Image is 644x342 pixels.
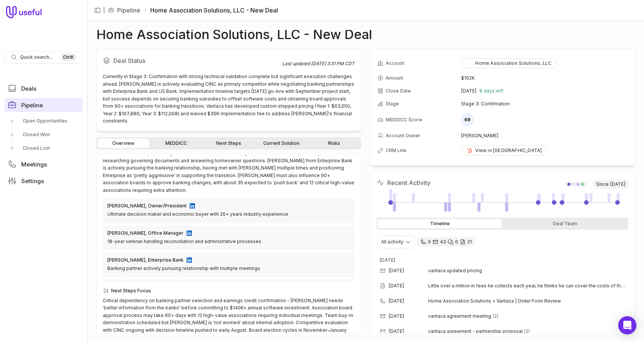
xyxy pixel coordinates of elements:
div: View in [GEOGRAPHIC_DATA] [466,147,542,154]
div: Timeline [378,219,502,228]
span: MEDDICC Score [386,117,422,123]
td: [PERSON_NAME] [461,130,628,142]
div: [PERSON_NAME], Enterprise Bank [107,257,184,263]
span: CRM Link [386,147,407,154]
a: Closed Won [5,129,83,141]
h1: Home Association Solutions, LLC - New Deal [96,30,372,39]
div: [PERSON_NAME] (Office Manager, 18 years tenure) describes current reconciliation as 'a nightmare'... [103,142,355,194]
span: | [103,6,105,15]
div: 18-year veteran handling reconciliation and administrative processes [107,238,350,245]
h2: Recent Activity [377,178,430,187]
span: 8 days left [479,88,503,94]
div: Deal Team [503,219,627,228]
div: Banking partner actively pursuing relationship with multiple meetings [107,265,350,272]
div: Pipeline submenu [5,115,83,154]
span: vantaca agreement - partnership proposal [428,328,523,334]
a: Deals [5,82,83,95]
div: Ultimate decision maker and economic buyer with 20+ years industry experience [107,210,350,218]
time: [DATE] [389,313,404,319]
kbd: Ctrl K [61,53,76,61]
img: LinkedIn [190,203,195,209]
time: [DATE] [389,298,404,304]
time: [DATE] [389,328,404,334]
time: [DATE] [389,283,404,289]
li: Home Association Solutions, LLC - New Deal [143,6,278,15]
div: Currently in Stage 3: Confirmation with strong technical validation complete but significant exec... [103,73,355,125]
div: Open Intercom Messenger [618,316,636,334]
div: Last updated [282,61,355,67]
img: LinkedIn [187,231,192,236]
span: Home Association Solutions + Vantaca | Order Form Review [428,298,616,304]
span: 2 emails in thread [493,313,498,319]
time: [DATE] 3:31 PM CDT [311,61,355,66]
a: Pipeline [117,6,140,15]
span: Settings [21,178,44,184]
time: [DATE] [380,257,395,263]
a: MEDDICC [151,139,202,148]
h2: Deal Status [103,55,282,67]
div: Home Association Solutions, LLC [466,60,551,66]
button: Collapse sidebar [92,5,103,16]
span: vantaca updated pricing [428,268,482,274]
time: [DATE] [461,88,476,94]
td: Stage 3: Confirmation [461,98,628,110]
a: Open Opportunities [5,115,83,127]
span: Meetings [21,162,47,167]
div: 9 calls and 43 email threads [417,237,475,246]
span: Since [593,180,628,189]
div: 69 [461,114,473,126]
a: Pipeline [5,98,83,112]
time: [DATE] [610,181,625,187]
div: Critical dependency on banking partner selection and earnings credit confirmation - [PERSON_NAME]... [103,297,355,341]
span: Stage [386,101,399,107]
span: Little over a million in fees he collects each year, he thinks he can cover the costs of the proc... [428,283,625,289]
a: Risks [308,139,360,148]
span: Close Date [386,88,411,94]
a: View in [GEOGRAPHIC_DATA] [461,146,547,155]
span: Pipeline [21,102,43,108]
a: Overview [98,139,149,148]
div: [PERSON_NAME], Office Manager [107,230,184,236]
span: Account [386,60,404,66]
span: Quick search... [20,54,53,60]
a: Current Solution [256,139,307,148]
a: Settings [5,174,83,188]
div: Next Steps Focus [103,286,355,295]
span: Deals [21,86,36,91]
span: vantaca agreement meeting [428,313,491,319]
button: Home Association Solutions, LLC [461,58,556,68]
span: 2 emails in thread [524,328,530,334]
img: LinkedIn [187,257,192,263]
time: [DATE] [389,268,404,274]
a: Meetings [5,157,83,171]
a: Closed Lost [5,142,83,154]
a: Next Steps [203,139,254,148]
span: Amount [386,75,403,81]
div: [PERSON_NAME], Owner/President [107,203,187,209]
span: Account Owner [386,133,421,139]
td: $102K [461,72,628,84]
